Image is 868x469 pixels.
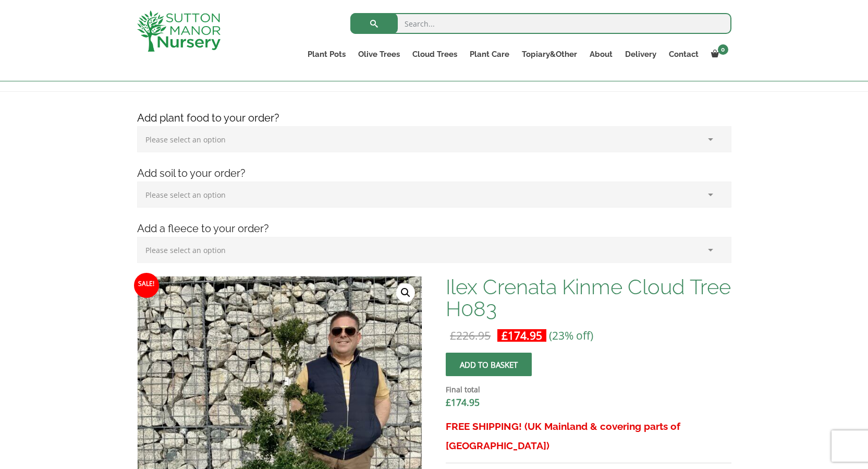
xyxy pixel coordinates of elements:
[583,47,619,62] a: About
[549,328,593,343] span: (23% off)
[502,328,508,343] span: £
[446,353,532,376] button: Add to basket
[502,328,542,343] bdi: 174.95
[450,328,491,343] bdi: 226.95
[718,44,728,55] span: 0
[446,417,731,455] h3: FREE SHIPPING! (UK Mainland & covering parts of [GEOGRAPHIC_DATA])
[396,283,415,302] a: View full-screen image gallery
[705,47,731,62] a: 0
[137,10,221,52] img: logo
[516,47,583,62] a: Topiary&Other
[446,276,731,320] h1: Ilex Crenata Kinme Cloud Tree H083
[352,47,406,62] a: Olive Trees
[663,47,705,62] a: Contact
[450,328,456,343] span: £
[129,221,739,237] h4: Add a fleece to your order?
[129,165,739,182] h4: Add soil to your order?
[446,383,731,396] dt: Final total
[406,47,463,62] a: Cloud Trees
[134,273,159,298] span: Sale!
[301,47,352,62] a: Plant Pots
[619,47,663,62] a: Delivery
[350,13,731,34] input: Search...
[129,110,739,126] h4: Add plant food to your order?
[446,396,480,408] bdi: 174.95
[446,396,451,408] span: £
[463,47,516,62] a: Plant Care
